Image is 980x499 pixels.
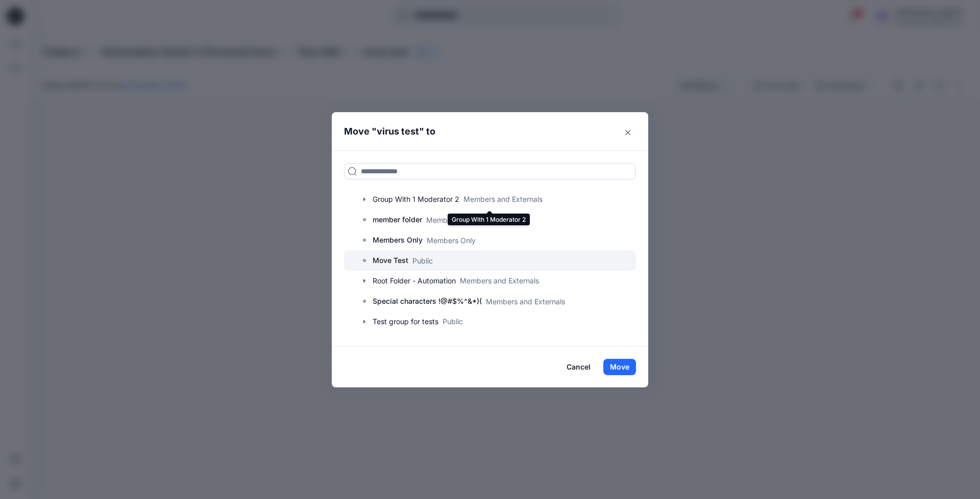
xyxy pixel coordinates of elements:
p: member folder [373,214,422,226]
button: Move [603,359,636,375]
p: Public [412,255,433,266]
p: Members Only [373,234,423,246]
header: Move " " to [332,112,632,151]
p: Members Only [426,215,475,225]
button: Close [620,124,636,141]
p: Members Only [427,235,476,246]
p: Members and Externals [486,296,565,307]
p: Move Test [373,254,408,267]
p: virus test [377,124,419,139]
p: Special characters !@#$%^&*)( [373,295,482,307]
button: Cancel [560,359,597,375]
